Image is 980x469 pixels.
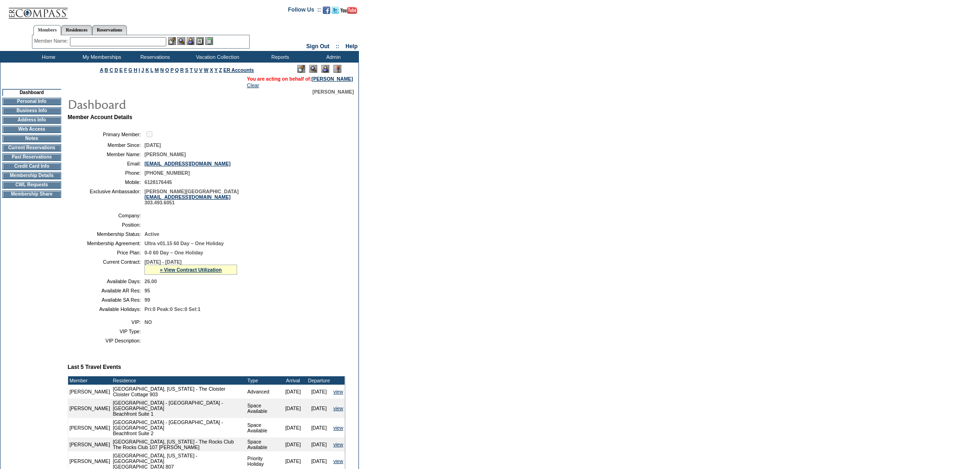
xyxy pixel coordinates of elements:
[309,65,317,73] img: View Mode
[144,161,231,166] a: [EMAIL_ADDRESS][DOMAIN_NAME]
[144,179,172,185] span: 6128176445
[71,170,141,176] td: Phone:
[165,67,169,73] a: O
[199,67,202,73] a: V
[71,241,141,246] td: Membership Agreement:
[306,385,332,399] td: [DATE]
[144,189,239,205] span: [PERSON_NAME][GEOGRAPHIC_DATA] 303.493.6051
[124,67,127,73] a: F
[68,399,112,418] td: [PERSON_NAME]
[214,67,218,73] a: Y
[333,389,343,394] a: view
[92,25,127,35] a: Reservations
[71,213,141,218] td: Company:
[112,385,246,399] td: [GEOGRAPHIC_DATA], [US_STATE] - The Cloister Cloister Cottage 903
[2,126,61,133] td: Web Access
[74,51,127,63] td: My Memberships
[71,152,141,157] td: Member Name:
[100,67,103,73] a: A
[187,37,195,45] img: Impersonate
[109,67,113,73] a: C
[144,194,231,200] a: [EMAIL_ADDRESS][DOMAIN_NAME]
[2,181,61,189] td: CWL Requests
[71,279,141,284] td: Available Days:
[280,399,306,418] td: [DATE]
[247,76,353,82] span: You are acting on behalf of:
[155,67,159,73] a: M
[194,67,198,73] a: U
[280,376,306,385] td: Arrival
[127,51,181,63] td: Reservations
[2,172,61,179] td: Membership Details
[280,437,306,451] td: [DATE]
[2,135,61,142] td: Notes
[71,222,141,228] td: Position:
[144,288,150,293] span: 95
[68,437,112,451] td: [PERSON_NAME]
[21,51,74,63] td: Home
[144,152,186,157] span: [PERSON_NAME]
[2,153,61,161] td: Past Reservations
[247,82,259,88] a: Clear
[138,67,140,73] a: I
[71,189,141,205] td: Exclusive Ambassador:
[297,65,305,73] img: Edit Mode
[333,406,343,411] a: view
[144,306,201,312] span: Pri:0 Peak:0 Sec:0 Sel:1
[333,425,343,431] a: view
[144,297,150,303] span: 99
[160,67,164,73] a: N
[252,51,306,63] td: Reports
[144,259,182,265] span: [DATE] - [DATE]
[112,418,246,437] td: [GEOGRAPHIC_DATA] - [GEOGRAPHIC_DATA] - [GEOGRAPHIC_DATA] Beachfront Suite 2
[2,190,61,198] td: Membership Share
[306,43,329,50] a: Sign Out
[210,67,213,73] a: X
[170,67,174,73] a: P
[61,25,92,35] a: Residences
[196,37,204,45] img: Reservations
[144,231,159,237] span: Active
[134,67,138,73] a: H
[2,89,61,96] td: Dashboard
[151,67,153,73] a: L
[306,437,332,451] td: [DATE]
[160,267,222,273] a: » View Contract Utilization
[68,376,112,385] td: Member
[68,385,112,399] td: [PERSON_NAME]
[336,43,339,50] span: ::
[128,67,132,73] a: G
[2,144,61,152] td: Current Reservations
[33,25,62,35] a: Members
[144,241,224,246] span: Ultra v01.15 60 Day – One Holiday
[2,116,61,124] td: Address Info
[112,399,246,418] td: [GEOGRAPHIC_DATA] - [GEOGRAPHIC_DATA] - [GEOGRAPHIC_DATA] Beachfront Suite 1
[333,65,341,73] img: Log Concern/Member Elevation
[246,399,280,418] td: Space Available
[112,437,246,451] td: [GEOGRAPHIC_DATA], [US_STATE] - The Rocks Club The Rocks Club 107 [PERSON_NAME]
[141,67,144,73] a: J
[205,37,213,45] img: b_calculator.gif
[323,6,330,14] img: Become our fan on Facebook
[68,364,121,370] b: Last 5 Travel Events
[180,67,184,73] a: R
[313,89,354,95] span: [PERSON_NAME]
[71,250,141,255] td: Price Plan:
[71,179,141,185] td: Mobile:
[204,67,208,73] a: W
[105,67,108,73] a: B
[333,442,343,447] a: view
[177,37,185,45] img: View
[71,306,141,312] td: Available Holidays:
[306,418,332,437] td: [DATE]
[306,376,332,385] td: Departure
[2,163,61,170] td: Credit Card Info
[346,43,358,50] a: Help
[185,67,188,73] a: S
[71,329,141,334] td: VIP Type:
[144,319,152,325] span: NO
[34,37,70,45] div: Member Name:
[71,259,141,275] td: Current Contract:
[219,67,222,73] a: Z
[114,67,118,73] a: D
